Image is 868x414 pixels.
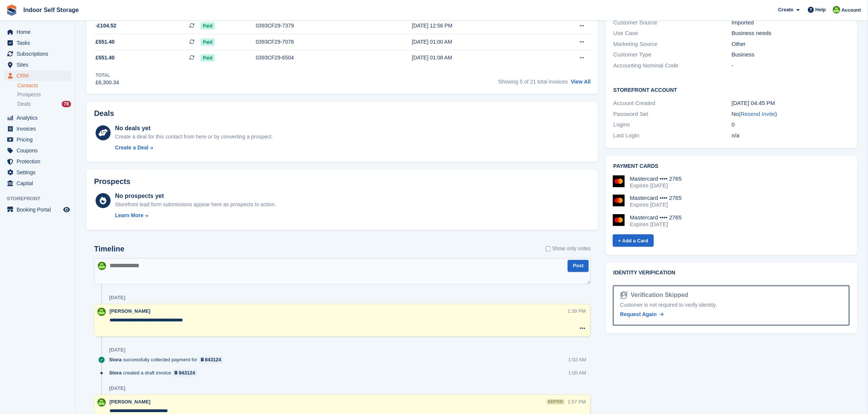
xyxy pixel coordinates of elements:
div: No [732,110,850,119]
a: Deals 78 [17,100,71,108]
div: 0 [732,120,850,129]
div: Create a deal for this contact from here or by converting a prospect. [115,133,273,141]
div: 0393CF29-6504 [256,54,382,62]
span: Paid [201,38,214,46]
h2: Timeline [94,245,125,254]
span: ( ) [739,111,777,117]
div: Last Login [613,131,732,140]
span: Subscriptions [17,49,62,59]
img: stora-icon-8386f47178a22dfd0bd8f6a31ec36ba5ce8667c1dd55bd0f319d3a0aa187defe.svg [6,5,17,16]
h2: Prospects [94,177,131,186]
div: Customer Source [613,18,732,27]
a: 843124 [199,356,223,364]
span: Analytics [17,113,62,123]
a: menu [4,178,71,189]
span: Help [816,6,826,14]
a: Indoor Self Storage [20,4,82,16]
span: Protection [17,156,62,167]
div: 1:02 AM [569,356,587,364]
div: created a draft invoice [109,370,201,377]
div: [DATE] [109,347,125,353]
span: Coupons [17,145,62,156]
span: Stora [109,370,122,377]
span: Pricing [17,134,62,145]
a: menu [4,145,71,156]
a: menu [4,167,71,178]
span: Request Again [620,312,657,318]
span: Booking Portal [17,204,62,215]
span: CRM [17,70,62,81]
span: Showing 5 of 21 total invoices [498,79,568,85]
span: Paid [201,54,214,62]
div: successfully collected payment for [109,356,227,364]
span: Settings [17,167,62,178]
span: Invoices [17,123,62,134]
button: Post [568,260,589,272]
div: Learn More [115,212,143,219]
img: Mastercard Logo [613,214,625,226]
span: Create [778,6,794,14]
div: [DATE] [109,386,125,392]
div: Expires [DATE] [630,182,682,189]
div: Business [732,50,850,59]
span: Prospects [17,91,41,98]
span: [PERSON_NAME] [109,399,150,405]
label: Show only notes [546,245,591,253]
div: Account Created [613,99,732,108]
img: Helen Wilson [833,6,841,14]
div: n/a [732,131,850,140]
div: Business needs [732,29,850,38]
img: Mastercard Logo [613,175,625,187]
div: Imported [732,18,850,27]
a: menu [4,156,71,167]
div: 1:39 PM [568,308,586,315]
div: No prospects yet [115,192,276,201]
div: 0393CF29-7379 [256,22,382,30]
span: £551.40 [96,38,115,46]
img: Mastercard Logo [613,195,625,207]
a: Create a Deal [115,144,273,152]
img: Identity Verification Ready [620,291,628,300]
a: 843124 [173,370,197,377]
span: Capital [17,178,62,189]
div: 843124 [205,356,221,364]
a: menu [4,204,71,215]
span: Home [17,27,62,37]
div: 843124 [179,370,195,377]
div: [DATE] 12:56 PM [412,22,541,30]
div: Expires [DATE] [630,221,682,228]
div: [DATE] 01:08 AM [412,54,541,62]
span: Tasks [17,38,62,48]
div: 1:00 AM [569,370,587,377]
span: [PERSON_NAME] [109,309,150,314]
div: Use Case [613,29,732,38]
span: Deals [17,100,31,108]
a: menu [4,49,71,59]
a: menu [4,113,71,123]
div: Password Set [613,110,732,119]
a: Contacts [17,82,71,89]
div: Accounting Nominal Code [613,61,732,70]
div: £6,300.34 [96,79,119,87]
span: Sites [17,59,62,70]
div: Marketing Source [613,40,732,49]
a: menu [4,123,71,134]
div: Total [96,72,119,79]
div: Storefront lead form submissions appear here as prospects to action. [115,201,276,209]
div: Expires [DATE] [630,201,682,208]
a: View All [571,79,591,85]
a: menu [4,38,71,48]
a: Prospects [17,91,71,99]
span: Account [842,6,861,14]
h2: Storefront Account [613,86,850,93]
span: Paid [201,22,214,30]
a: Learn More [115,212,276,219]
img: Helen Wilson [98,262,106,270]
a: menu [4,134,71,145]
div: Logins [613,120,732,129]
div: Create a Deal [115,144,149,152]
div: 0393CF29-7078 [256,38,382,46]
a: Resend Invite [741,111,775,117]
div: - [732,61,850,70]
div: [DATE] [109,295,125,301]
